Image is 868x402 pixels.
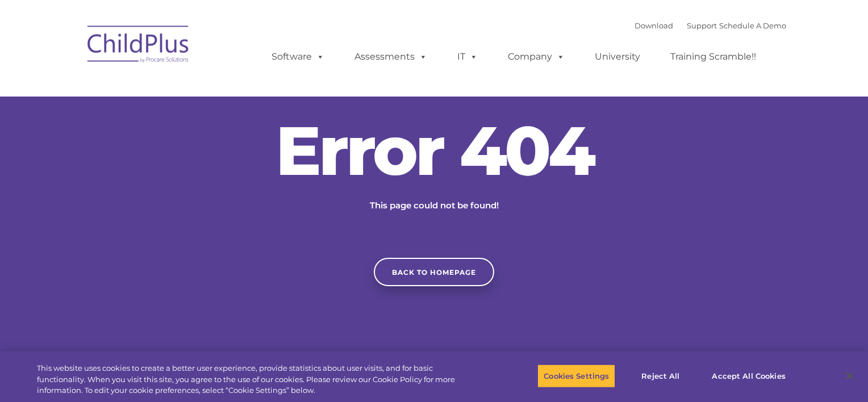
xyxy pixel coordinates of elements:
a: Company [496,45,576,68]
font: | [635,21,786,30]
a: Software [260,45,336,68]
button: Cookies Settings [537,364,615,388]
h2: Error 404 [264,116,604,185]
a: Assessments [343,45,439,68]
a: Training Scramble!! [659,45,767,68]
a: Support [687,21,717,30]
button: Reject All [625,364,696,388]
a: University [583,45,652,68]
a: Back to homepage [374,258,494,286]
a: Download [635,21,673,30]
a: IT [446,45,489,68]
a: Schedule A Demo [719,21,786,30]
button: Accept All Cookies [706,364,791,388]
button: Close [837,363,862,388]
p: This page could not be found! [315,199,553,212]
div: This website uses cookies to create a better user experience, provide statistics about user visit... [37,363,477,396]
img: ChildPlus by Procare Solutions [82,18,195,74]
